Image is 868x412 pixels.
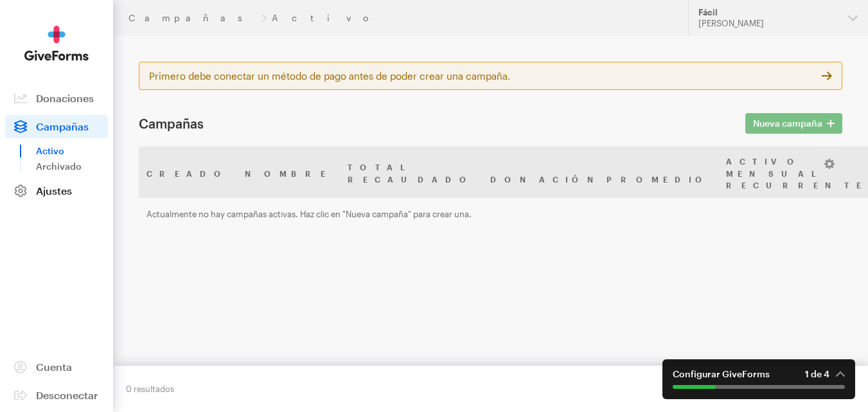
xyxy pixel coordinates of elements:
[607,174,711,183] font: promedio
[5,87,108,110] a: Donaciones
[36,161,82,172] font: Archivado
[126,384,174,394] font: 0 resultados
[36,159,108,174] a: Archivado
[348,175,475,184] font: recaudado
[128,12,256,23] font: Campañas
[36,145,64,156] font: Activo
[36,92,94,104] font: Donaciones
[36,143,108,159] a: Activo
[36,120,89,132] font: Campañas
[36,389,98,401] font: Desconectar
[5,179,108,202] a: Ajustes
[726,157,822,178] font: Activo Mensual
[146,169,229,178] font: Creado
[698,7,718,17] font: Fácil
[5,355,108,379] a: Cuenta
[24,26,89,61] img: GiveForms
[139,116,204,131] font: Campañas
[245,169,332,178] font: Nombre
[5,115,108,138] a: Campañas
[490,174,607,183] font: Donación
[36,361,72,373] font: Cuenta
[5,384,108,407] a: Desconectar
[673,368,770,379] font: Configurar GiveForms
[36,184,72,197] font: Ajustes
[146,209,472,219] font: Actualmente no hay campañas activas. Haz clic en "Nueva campaña" para crear una.
[662,359,855,399] button: Configurar GiveForms1 de 4
[128,13,256,23] a: Campañas
[698,18,764,28] font: [PERSON_NAME]
[805,368,829,379] font: 1 de 4
[726,181,868,190] font: Recurrente
[348,163,411,172] font: Total
[149,70,510,82] font: Primero debe conectar un método de pago antes de poder crear una campaña.
[139,62,842,90] a: Primero debe conectar un método de pago antes de poder crear una campaña.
